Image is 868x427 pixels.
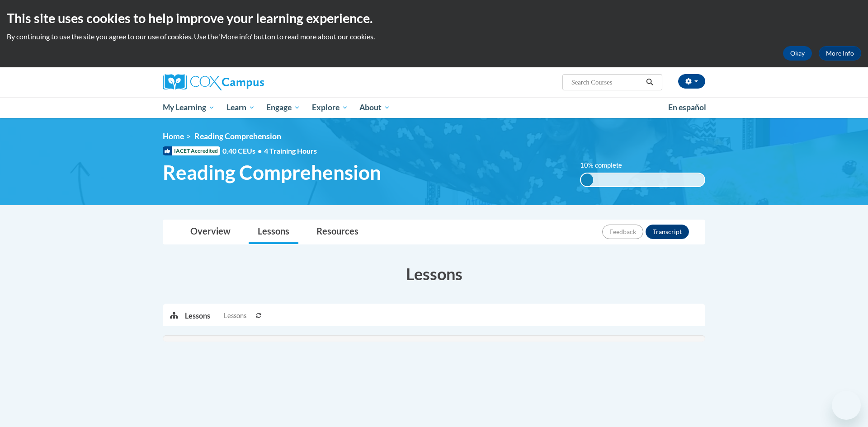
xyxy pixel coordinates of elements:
[819,46,861,61] a: More Info
[678,74,705,89] button: Account Settings
[260,97,306,118] a: Engage
[157,97,221,118] a: My Learning
[163,102,215,113] span: My Learning
[354,97,396,118] a: About
[185,311,210,321] p: Lessons
[646,225,689,239] button: Transcript
[306,97,354,118] a: Explore
[266,102,300,113] span: Engage
[249,220,298,244] a: Lessons
[571,77,643,88] input: Search Courses
[832,391,861,420] iframe: Button to launch messaging window
[264,146,317,155] span: 4 Training Hours
[662,98,712,117] a: En español
[312,102,348,113] span: Explore
[307,220,368,244] a: Resources
[222,146,264,156] span: 0.40 CEUs
[163,74,335,90] a: Cox Campus
[163,263,705,285] h3: Lessons
[194,131,281,141] span: Reading Comprehension
[163,74,264,90] img: Cox Campus
[643,77,656,88] button: Search
[224,311,246,321] span: Lessons
[258,146,262,155] span: •
[163,131,184,141] a: Home
[163,146,220,155] span: IACET Accredited
[783,46,812,61] button: Okay
[602,225,643,239] button: Feedback
[181,220,240,244] a: Overview
[668,103,706,112] span: En español
[7,32,861,42] p: By continuing to use the site you agree to our use of cookies. Use the ‘More info’ button to read...
[7,9,861,27] h2: This site uses cookies to help improve your learning experience.
[580,160,632,170] label: 10% complete
[226,102,255,113] span: Learn
[149,97,719,118] div: Main menu
[221,97,261,118] a: Learn
[581,174,593,186] div: 10% complete
[359,102,390,113] span: About
[163,160,381,184] span: Reading Comprehension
